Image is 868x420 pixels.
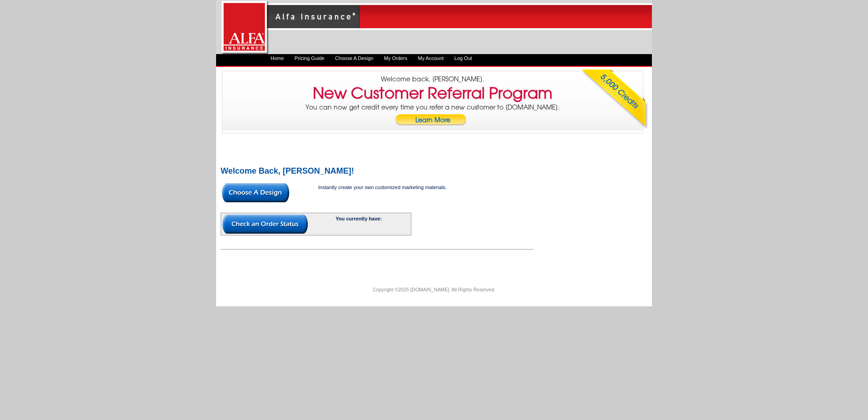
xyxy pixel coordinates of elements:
[222,103,643,131] p: You can now get credit every time you refer a new customer to [DOMAIN_NAME].
[295,55,325,61] a: Pricing Guide
[384,55,407,61] a: My Orders
[222,215,308,234] img: button-check-order-status.gif
[216,285,652,294] p: Copyright ©2025 [DOMAIN_NAME]. All Rights Reserved.
[381,75,484,83] span: Welcome back, [PERSON_NAME].
[318,185,447,190] span: Instantly create your own customized marketing materials.
[221,167,647,175] h2: Welcome Back, [PERSON_NAME]!
[454,55,472,61] a: Log Out
[222,183,289,202] img: button-choose-design.gif
[335,216,382,221] b: You currently have:
[271,55,284,61] a: Home
[313,90,552,97] h3: New Customer Referral Program
[395,114,470,131] a: Learn More
[335,55,373,61] a: Choose A Design
[418,55,444,61] a: My Account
